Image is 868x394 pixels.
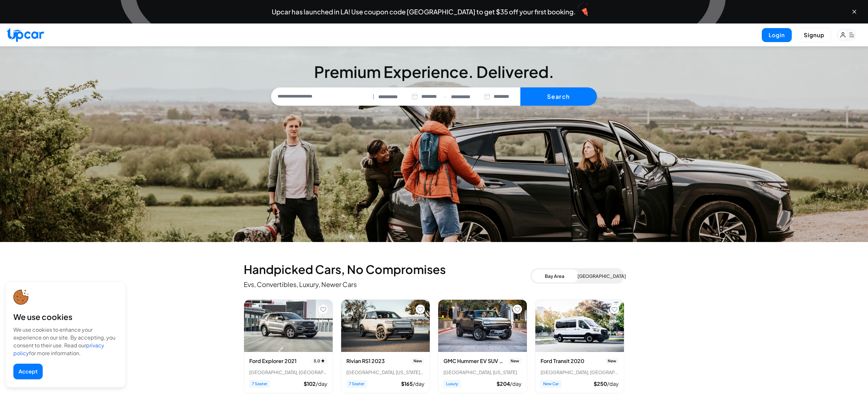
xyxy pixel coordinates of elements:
[520,87,597,106] button: Search
[443,380,461,388] span: Luxury
[271,64,597,80] h3: Premium Experience. Delivered.
[304,380,316,387] span: $ 102
[438,299,527,393] div: View details for GMC Hummer EV SUV 2024
[249,357,297,365] h3: Ford Explorer 2021
[762,28,792,42] button: Login
[594,380,607,387] span: $ 250
[610,305,619,314] button: Add to favorites
[401,380,413,387] span: $ 165
[413,380,425,387] span: /day
[416,305,425,314] button: Add to favorites
[346,357,385,365] h3: Rivian RS1 2023
[311,358,327,364] div: 5.0
[510,380,522,387] span: /day
[319,305,328,314] button: Add to favorites
[244,263,530,276] h2: Handpicked Cars, No Compromises
[321,359,325,363] img: star
[438,300,527,352] img: GMC Hummer EV SUV 2024
[373,93,374,100] span: |
[797,28,831,42] button: Signup
[535,299,624,393] div: View details for Ford Transit 2020
[7,28,44,42] img: Upcar Logo
[346,380,367,388] span: 7 Seater
[346,369,425,375] div: [GEOGRAPHIC_DATA], [US_STATE] • 2 trips
[249,369,327,375] div: [GEOGRAPHIC_DATA], [GEOGRAPHIC_DATA] • 2 trips
[443,357,505,365] h3: GMC Hummer EV SUV 2024
[605,358,619,364] div: New
[341,300,430,352] img: Rivian RS1 2023
[316,380,327,387] span: /day
[411,358,425,364] div: New
[851,8,858,15] button: Close banner
[244,280,530,289] p: Evs, Convertibles, Luxury, Newer Cars
[497,380,510,387] span: $ 204
[13,364,43,379] button: Accept
[577,269,623,282] button: [GEOGRAPHIC_DATA]
[535,300,624,352] img: Ford Transit 2020
[607,380,619,387] span: /day
[13,326,118,357] div: We use cookies to enhance your experience on our site. By accepting, you consent to their use. Re...
[508,358,522,364] div: New
[541,380,561,388] span: New Car
[244,300,333,352] img: Ford Explorer 2021
[272,8,575,15] span: Upcar has launched in LA! Use coupon code [GEOGRAPHIC_DATA] to get $35 off your first booking.
[443,369,522,375] div: [GEOGRAPHIC_DATA], [US_STATE]
[249,380,270,388] span: 7 Seater
[13,290,29,305] img: cookie-icon.svg
[443,93,447,100] span: —
[513,305,522,314] button: Add to favorites
[13,311,118,322] div: We use cookies
[341,299,430,393] div: View details for Rivian RS1 2023
[532,269,577,282] button: Bay Area
[244,299,333,393] div: View details for Ford Explorer 2021
[541,357,584,365] h3: Ford Transit 2020
[541,369,619,375] div: [GEOGRAPHIC_DATA], [GEOGRAPHIC_DATA]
